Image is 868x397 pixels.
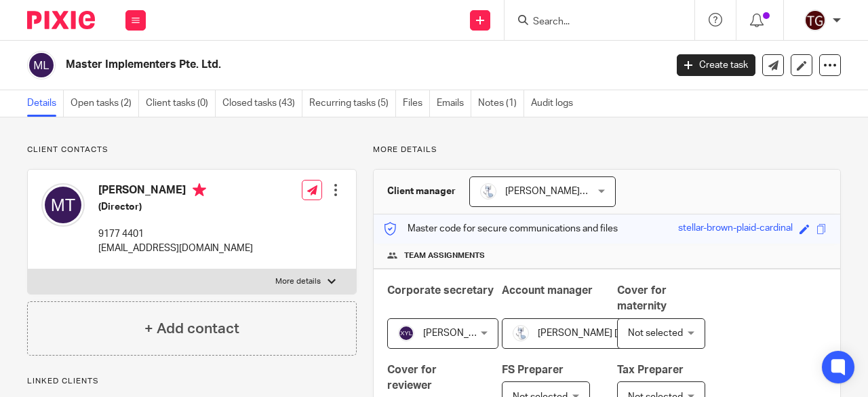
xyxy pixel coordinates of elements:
[437,90,471,117] a: Emails
[71,90,139,117] a: Open tasks (2)
[387,185,456,198] h3: Client manager
[144,318,239,339] h4: + Add contact
[98,227,253,241] p: 9177 4401
[423,328,498,338] span: [PERSON_NAME]
[27,90,64,117] a: Details
[677,54,755,76] a: Create task
[532,16,654,29] input: Search
[628,328,683,338] span: Not selected
[538,328,689,338] span: [PERSON_NAME] [PERSON_NAME]
[275,276,321,287] p: More details
[617,285,667,311] span: Cover for maternity
[309,90,396,117] a: Recurring tasks (5)
[27,145,357,155] p: Client contacts
[617,364,684,375] span: Tax Preparer
[41,183,85,227] img: svg%3E
[27,51,56,79] img: svg%3E
[513,325,529,341] img: images.jfif
[387,285,494,296] span: Corporate secretary
[502,285,593,296] span: Account manager
[98,242,253,255] p: [EMAIL_ADDRESS][DOMAIN_NAME]
[387,364,437,391] span: Cover for reviewer
[146,90,216,117] a: Client tasks (0)
[678,221,793,237] div: stellar-brown-plaid-cardinal
[222,90,302,117] a: Closed tasks (43)
[66,58,538,72] h2: Master Implementers Pte. Ltd.
[27,376,357,387] p: Linked clients
[193,183,206,197] i: Primary
[404,250,485,261] span: Team assignments
[505,187,656,196] span: [PERSON_NAME] [PERSON_NAME]
[98,183,253,200] h4: [PERSON_NAME]
[478,90,524,117] a: Notes (1)
[480,183,496,200] img: images.jfif
[398,325,414,341] img: svg%3E
[804,10,826,31] img: tisch_global_logo.jpeg
[384,222,618,235] p: Master code for secure communications and files
[98,200,253,214] h5: (Director)
[531,90,580,117] a: Audit logs
[27,11,95,29] img: Pixie
[403,90,430,117] a: Files
[373,145,841,155] p: More details
[502,364,564,375] span: FS Preparer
